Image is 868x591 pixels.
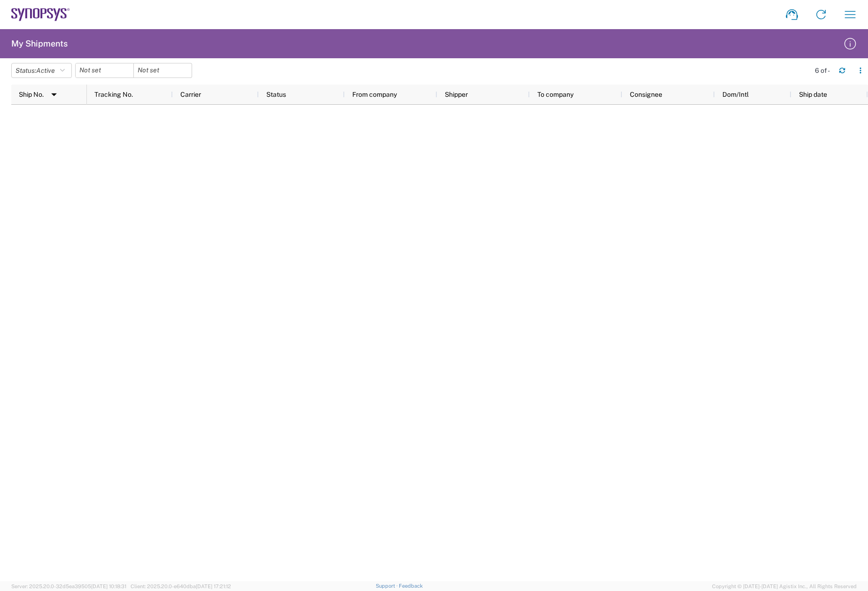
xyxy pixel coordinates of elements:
a: Feedback [399,583,423,589]
span: Tracking No. [94,91,133,98]
span: Copyright © [DATE]-[DATE] Agistix Inc., All Rights Reserved [712,582,857,591]
h2: My Shipments [11,38,68,49]
span: Client: 2025.20.0-e640dba [131,583,231,589]
span: Status [266,91,286,98]
a: Support [376,583,399,589]
span: Dom/Intl [722,91,749,98]
button: Status:Active [11,63,72,78]
input: Not set [76,63,133,78]
span: [DATE] 17:21:12 [196,583,231,589]
span: [DATE] 10:18:31 [91,583,126,589]
span: Server: 2025.20.0-32d5ea39505 [11,583,126,589]
span: Ship No. [19,91,44,98]
span: From company [352,91,397,98]
span: Consignee [630,91,662,98]
div: 6 of - [815,66,831,75]
img: arrow-dropdown.svg [46,87,62,102]
span: Shipper [445,91,468,98]
span: To company [537,91,573,98]
span: Carrier [180,91,201,98]
input: Not set [134,63,192,78]
span: Ship date [799,91,827,98]
span: Active [36,67,55,74]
